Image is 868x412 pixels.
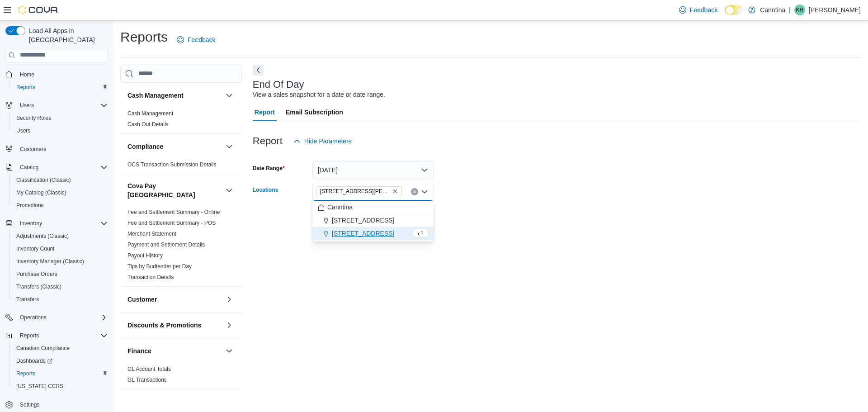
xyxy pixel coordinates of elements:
[13,243,58,254] a: Inventory Count
[13,343,108,354] span: Canadian Compliance
[127,263,192,270] a: Tips by Budtender per Day
[9,293,111,306] button: Transfers
[327,203,353,212] span: Canntina
[312,201,434,240] div: Choose from the following options
[224,320,235,331] button: Discounts & Promotions
[286,103,343,121] span: Email Subscription
[16,127,30,134] span: Users
[690,5,717,14] span: Feedback
[13,243,108,254] span: Inventory Count
[13,82,39,93] a: Reports
[13,175,75,185] a: Classification (Classic)
[224,294,235,305] button: Customer
[16,330,42,341] button: Reports
[127,346,151,355] h3: Finance
[9,112,111,124] button: Security Roles
[13,281,65,292] a: Transfers (Classic)
[127,91,222,100] button: Cash Management
[20,220,42,227] span: Inventory
[127,274,174,281] span: Transaction Details
[20,332,39,339] span: Reports
[127,142,222,151] button: Compliance
[253,186,278,194] label: Locations
[127,209,220,215] a: Fee and Settlement Summary - Online
[127,181,222,199] h3: Cova Pay [GEOGRAPHIC_DATA]
[13,175,108,185] span: Classification (Classic)
[127,219,216,227] span: Fee and Settlement Summary - POS
[9,186,111,199] button: My Catalog (Classic)
[127,242,205,248] a: Payment and Settlement Details
[312,161,434,179] button: [DATE]
[20,71,34,78] span: Home
[9,268,111,280] button: Purchase Orders
[127,121,169,128] span: Cash Out Details
[127,231,176,237] a: Merchant Statement
[16,218,108,229] span: Inventory
[320,187,391,196] span: [STREET_ADDRESS][PERSON_NAME]
[127,321,201,330] h3: Discounts & Promotions
[127,91,184,100] h3: Cash Management
[13,200,47,211] a: Promotions
[13,187,108,198] span: My Catalog (Classic)
[20,146,46,153] span: Customers
[13,269,61,279] a: Purchase Orders
[312,227,434,240] button: [STREET_ADDRESS]
[16,232,69,240] span: Adjustments (Classic)
[332,229,394,238] span: [STREET_ADDRESS]
[253,165,285,172] label: Date Range
[16,218,46,229] button: Inventory
[392,189,398,194] button: Remove 725 Nelson Street from selection in this group
[290,132,355,150] button: Hide Parameters
[120,28,168,46] h1: Reports
[9,124,111,137] button: Users
[127,295,157,304] h3: Customer
[16,312,50,323] button: Operations
[127,142,163,151] h3: Compliance
[127,161,217,168] a: OCS Transaction Submission Details
[13,231,108,242] span: Adjustments (Classic)
[13,381,67,392] a: [US_STATE] CCRS
[13,281,108,292] span: Transfers (Classic)
[2,398,111,411] button: Settings
[13,355,56,366] a: Dashboards
[127,110,173,117] a: Cash Management
[9,380,111,393] button: [US_STATE] CCRS
[127,346,222,355] button: Finance
[675,1,721,19] a: Feedback
[411,188,418,195] button: Clear input
[173,31,219,49] a: Feedback
[16,357,52,365] span: Dashboards
[13,187,70,198] a: My Catalog (Classic)
[2,68,111,81] button: Home
[127,295,222,304] button: Customer
[20,102,34,109] span: Users
[16,296,39,303] span: Transfers
[13,113,55,123] a: Security Roles
[253,136,283,147] h3: Report
[188,35,215,44] span: Feedback
[224,90,235,101] button: Cash Management
[120,207,242,286] div: Cova Pay [GEOGRAPHIC_DATA]
[9,242,111,255] button: Inventory Count
[9,280,111,293] button: Transfers (Classic)
[16,69,38,80] a: Home
[421,188,428,195] button: Close list of options
[16,176,71,184] span: Classification (Classic)
[789,5,791,15] p: |
[25,26,108,44] span: Load All Apps in [GEOGRAPHIC_DATA]
[2,99,111,112] button: Users
[253,90,385,99] div: View a sales snapshot for a date or date range.
[13,368,108,379] span: Reports
[253,65,264,76] button: Next
[9,342,111,355] button: Canadian Compliance
[127,161,217,168] span: OCS Transaction Submission Details
[127,208,220,216] span: Fee and Settlement Summary - Online
[13,200,108,211] span: Promotions
[9,355,111,367] a: Dashboards
[20,314,47,321] span: Operations
[316,186,402,196] span: 725 Nelson Street
[725,5,744,15] input: Dark Mode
